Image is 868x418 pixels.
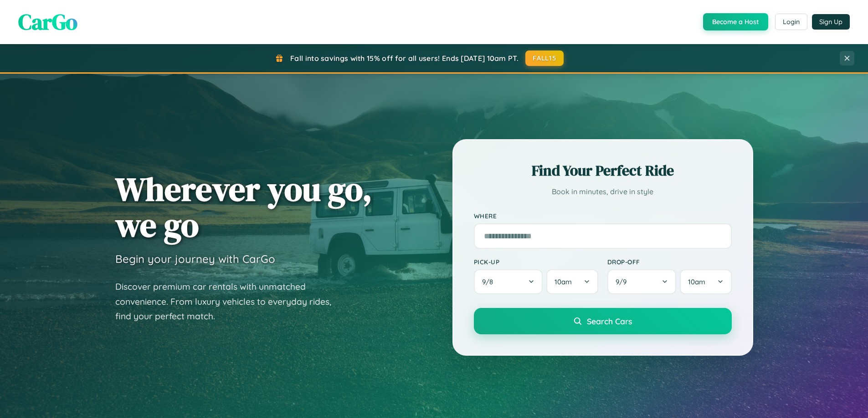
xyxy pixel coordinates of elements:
[775,14,807,30] button: Login
[616,277,631,286] span: 9 / 9
[703,13,768,30] button: Become a Host
[474,308,732,334] button: Search Cars
[115,252,275,266] h3: Begin your journey with CarGo
[587,316,632,326] span: Search Cars
[290,54,519,63] span: Fall into savings with 15% off for all users! Ends [DATE] 10am PT.
[474,258,598,266] label: Pick-up
[474,161,732,181] h2: Find Your Perfect Ride
[115,279,343,324] p: Discover premium car rentals with unmatched convenience. From luxury vehicles to everyday rides, ...
[474,212,732,220] label: Where
[115,171,372,243] h1: Wherever you go, we go
[546,269,598,294] button: 10am
[680,269,731,294] button: 10am
[607,269,677,294] button: 9/9
[688,277,705,286] span: 10am
[525,50,564,66] button: FALL15
[607,258,732,266] label: Drop-off
[482,277,498,286] span: 9 / 8
[474,185,732,198] p: Book in minutes, drive in style
[474,269,543,294] button: 9/8
[555,277,572,286] span: 10am
[18,7,77,37] span: CarGo
[812,14,850,30] button: Sign Up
